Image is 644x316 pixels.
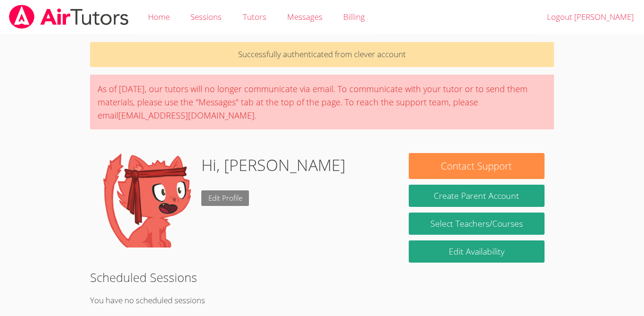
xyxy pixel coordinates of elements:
h1: Hi, [PERSON_NAME] [201,153,346,177]
div: As of [DATE], our tutors will no longer communicate via email. To communicate with your tutor or ... [90,75,554,129]
p: Successfully authenticated from clever account [90,42,554,67]
a: Edit Profile [201,190,249,206]
span: Messages [287,11,322,22]
p: You have no scheduled sessions [90,294,554,307]
button: Create Parent Account [409,185,545,207]
img: airtutors_banner-c4298cdbf04f3fff15de1276eac7730deb9818008684d7c2e4769d2f7ddbe033.png [8,5,130,29]
button: Contact Support [409,153,545,179]
h2: Scheduled Sessions [90,268,554,286]
img: default.png [99,153,194,248]
a: Select Teachers/Courses [409,213,545,235]
a: Edit Availability [409,240,545,263]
